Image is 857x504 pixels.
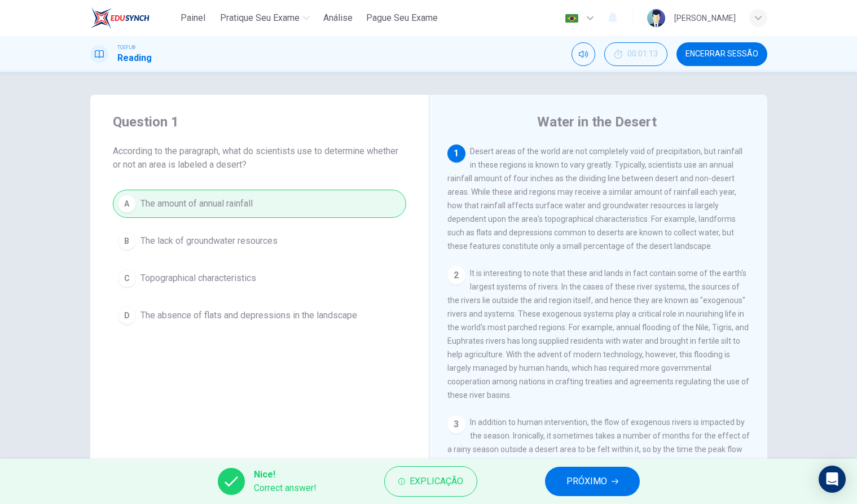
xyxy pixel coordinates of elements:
h4: Question 1 [113,113,406,131]
h4: Water in the Desert [537,113,657,131]
button: PRÓXIMO [545,467,640,496]
div: 3 [447,415,465,433]
span: It is interesting to note that these arid lands in fact contain some of the earth's largest syste... [447,269,749,400]
span: Análise [323,11,353,25]
button: Pague Seu Exame [362,8,442,28]
img: Profile picture [647,9,665,27]
span: According to the paragraph, what do scientists use to determine whether or not an area is labeled... [113,144,406,172]
span: PRÓXIMO [566,474,607,489]
span: Painel [181,11,205,25]
img: pt [565,14,579,23]
button: 00:01:13 [604,42,667,66]
div: Esconder [604,42,667,66]
button: Explicação [384,466,477,497]
button: Painel [175,8,211,28]
span: 00:01:13 [627,50,658,59]
span: Explicação [410,474,463,489]
span: Correct answer! [254,481,317,495]
button: Análise [319,8,357,28]
div: 1 [447,144,465,163]
button: Pratique seu exame [216,8,314,28]
div: Silenciar [572,42,595,66]
button: Encerrar Sessão [676,42,767,66]
h1: Reading [117,51,152,65]
span: Desert areas of the world are not completely void of precipitation, but rainfall in these regions... [447,147,742,251]
img: EduSynch logo [90,7,150,29]
span: Nice! [254,468,317,481]
span: TOEFL® [117,43,135,51]
span: Encerrar Sessão [685,50,758,59]
span: Pague Seu Exame [366,11,438,25]
div: [PERSON_NAME] [674,11,736,25]
div: 2 [447,266,465,284]
div: Open Intercom Messenger [819,466,846,493]
span: Pratique seu exame [220,11,300,25]
a: EduSynch logo [90,7,175,29]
